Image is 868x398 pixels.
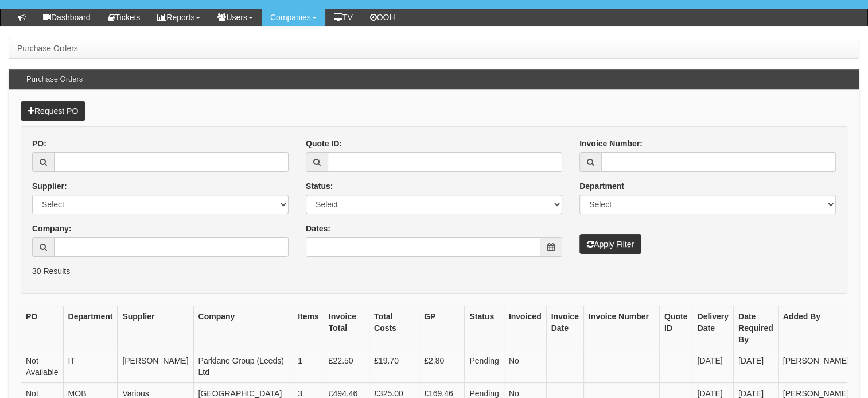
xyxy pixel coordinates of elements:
[32,138,46,149] label: PO:
[63,306,118,350] th: Department
[21,350,64,383] td: Not Available
[306,138,342,149] label: Quote ID:
[193,306,293,350] th: Company
[583,306,659,350] th: Invoice Number
[692,350,733,383] td: [DATE]
[63,350,118,383] td: IT
[692,306,733,350] th: Delivery Date
[579,138,643,149] label: Invoice Number:
[306,223,330,234] label: Dates:
[293,350,324,383] td: 1
[504,306,546,350] th: Invoiced
[306,180,333,192] label: Status:
[32,265,836,277] p: 30 Results
[778,306,854,350] th: Added By
[369,306,419,350] th: Total Costs
[21,69,88,89] h3: Purchase Orders
[419,306,465,350] th: GP
[149,9,209,26] a: Reports
[17,42,78,54] li: Purchase Orders
[32,223,71,234] label: Company:
[118,350,193,383] td: [PERSON_NAME]
[324,350,369,383] td: £22.50
[262,9,325,26] a: Companies
[733,350,778,383] td: [DATE]
[99,9,149,26] a: Tickets
[733,306,778,350] th: Date Required By
[193,350,293,383] td: Parklane Group (Leeds) Ltd
[118,306,193,350] th: Supplier
[659,306,692,350] th: Quote ID
[419,350,465,383] td: £2.80
[504,350,546,383] td: No
[21,306,64,350] th: PO
[32,180,67,192] label: Supplier:
[778,350,854,383] td: [PERSON_NAME]
[21,101,85,121] a: Request PO
[209,9,262,26] a: Users
[325,9,361,26] a: TV
[293,306,324,350] th: Items
[34,9,99,26] a: Dashboard
[369,350,419,383] td: £19.70
[324,306,369,350] th: Invoice Total
[361,9,404,26] a: OOH
[465,350,504,383] td: Pending
[579,234,641,254] button: Apply Filter
[546,306,583,350] th: Invoice Date
[579,180,624,192] label: Department
[465,306,504,350] th: Status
